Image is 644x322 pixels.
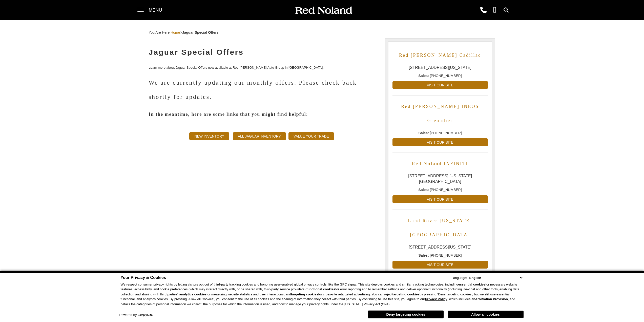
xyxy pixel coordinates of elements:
[430,131,462,135] span: [PHONE_NUMBER]
[171,30,180,34] a: Home
[119,313,153,317] div: Powered by
[392,157,488,171] a: Red Noland INFINITI
[448,311,524,318] button: Allow all cookies
[149,65,377,70] p: Learn more about Jaguar Special Offers now available at Red [PERSON_NAME] Auto Group in [GEOGRAPH...
[392,261,488,269] a: Visit Our Site
[291,292,318,296] strong: targeting cookies
[392,195,488,203] a: Visit Our Site
[121,282,524,307] p: We respect consumer privacy rights by letting visitors opt out of third-party tracking cookies an...
[392,173,488,184] span: [STREET_ADDRESS] [US_STATE][GEOGRAPHIC_DATA]
[306,287,335,291] strong: functional cookies
[475,297,508,301] strong: Arbitration Provision
[458,282,486,286] strong: essential cookies
[149,109,377,120] h3: In the meantime, here are some links that you might find helpful:
[138,314,153,316] a: ComplyAuto
[368,310,444,318] button: Deny targeting cookies
[430,74,462,78] span: [PHONE_NUMBER]
[425,297,447,301] a: Privacy Policy
[149,30,219,34] span: You Are Here:
[392,65,488,70] span: [STREET_ADDRESS][US_STATE]
[392,292,420,296] strong: targeting cookies
[171,30,219,34] span: >
[189,132,229,140] a: New Inventory
[121,275,166,280] span: Your Privacy & Cookies
[419,74,429,78] strong: Sales:
[233,132,286,140] a: All Jaguar Inventory
[451,276,467,279] div: Language:
[392,214,488,242] a: Land Rover [US_STATE][GEOGRAPHIC_DATA]
[430,188,462,192] span: [PHONE_NUMBER]
[182,30,219,34] strong: Jaguar Special Offers
[392,81,488,89] a: Visit Our Site
[149,75,377,104] h2: We are currently updating our monthly offers. Please check back shortly for updates.
[392,48,488,62] a: Red [PERSON_NAME] Cadillac
[149,42,377,62] h1: Jaguar Special Offers
[179,292,206,296] strong: analytics cookies
[392,244,488,250] span: [STREET_ADDRESS][US_STATE]
[392,138,488,146] a: Visit Our Site
[419,188,429,192] strong: Sales:
[288,132,334,140] a: Value Your Trade
[294,6,352,15] img: Red Noland Auto Group
[468,275,524,280] select: Language Select
[149,30,495,34] div: Breadcrumbs
[430,253,462,257] span: [PHONE_NUMBER]
[419,253,429,257] strong: Sales:
[392,99,488,128] a: Red [PERSON_NAME] INEOS Grenadier
[419,131,429,135] strong: Sales:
